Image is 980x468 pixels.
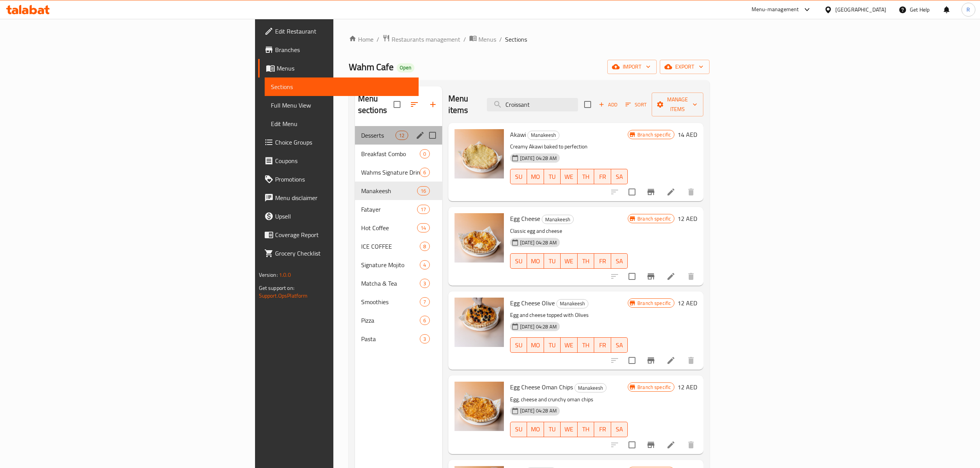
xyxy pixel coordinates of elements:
span: Sort items [620,99,652,111]
span: Pizza [361,316,420,325]
button: Manage items [652,93,703,116]
div: ICE COFFEE8 [355,237,442,256]
button: Branch-specific-item [642,267,660,286]
div: items [417,205,429,214]
button: delete [682,183,700,201]
div: Menu-management [752,5,799,14]
button: TU [544,253,561,269]
a: Promotions [258,170,419,189]
button: TH [578,253,595,269]
button: WE [561,169,578,184]
span: TU [547,171,558,182]
a: Edit menu item [666,187,676,197]
span: export [666,62,703,72]
a: Coupons [258,152,419,170]
div: items [420,334,429,343]
span: Select to update [624,437,640,453]
span: Smoothies [361,297,420,306]
span: Select section [580,96,596,113]
span: Edit Menu [271,119,412,128]
span: Signature Mojito [361,260,420,269]
button: SU [510,253,527,269]
span: Manakeesh [542,215,573,224]
span: FR [597,256,608,267]
span: TH [581,340,591,351]
div: items [420,279,429,288]
span: Select to update [624,352,640,369]
li: / [463,35,466,44]
h6: 14 AED [678,129,697,140]
button: MO [527,253,544,269]
button: SA [611,422,628,437]
span: 6 [420,317,429,324]
div: items [420,260,429,269]
button: SA [611,169,628,184]
span: Select to update [624,268,640,285]
a: Grocery Checklist [258,244,419,263]
span: Manakeesh [575,384,606,392]
button: TU [544,337,561,353]
span: [DATE] 04:28 AM [517,239,560,246]
span: Akawi [510,129,526,140]
span: 4 [420,261,429,269]
span: Breakfast Combo [361,149,420,158]
span: Desserts [361,131,396,140]
div: [GEOGRAPHIC_DATA] [835,5,886,14]
span: Branch specific [634,131,674,138]
span: TH [581,424,591,435]
button: delete [682,351,700,370]
span: 17 [417,206,429,213]
h6: 12 AED [678,382,697,392]
span: 3 [420,280,429,287]
button: delete [682,267,700,286]
img: Akawi [455,129,504,178]
span: MO [530,340,541,351]
button: TU [544,169,561,184]
h6: 12 AED [678,213,697,224]
span: Branch specific [634,215,674,222]
p: Egg and cheese topped with Olives [510,310,628,320]
input: search [487,98,578,111]
div: items [420,297,429,306]
span: Coverage Report [275,230,412,239]
span: TH [581,171,591,182]
span: Hot Coffee [361,223,417,232]
span: Manakeesh [361,186,417,195]
span: Branch specific [634,300,674,307]
span: Choice Groups [275,138,412,147]
div: ICE COFFEE [361,242,420,251]
span: Sections [505,35,527,44]
span: 8 [420,243,429,250]
a: Support.OpsPlatform [259,291,308,301]
a: Edit menu item [666,356,676,365]
span: Grocery Checklist [275,249,412,258]
span: Pasta [361,334,420,343]
span: TH [581,256,591,267]
span: Wahms Signature Drinks [361,168,420,177]
div: Manakeesh [527,131,559,140]
a: Edit menu item [666,272,676,281]
button: import [607,60,657,74]
nav: Menu sections [355,123,442,351]
span: SU [514,256,524,267]
div: Manakeesh [542,215,574,224]
button: Add [596,99,620,111]
span: Egg Cheese Oman Chips [510,381,573,393]
button: Add section [424,95,442,114]
button: TU [544,422,561,437]
span: WE [564,340,574,351]
div: Manakeesh [556,299,588,308]
span: [DATE] 04:28 AM [517,155,560,162]
div: Wahms Signature Drinks6 [355,163,442,182]
span: Sort [625,100,647,109]
div: Desserts12edit [355,126,442,145]
span: FR [597,340,608,351]
button: FR [594,422,611,437]
span: Egg Cheese [510,213,540,224]
div: Manakeesh16 [355,182,442,200]
button: SA [611,253,628,269]
span: Add [598,100,618,109]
